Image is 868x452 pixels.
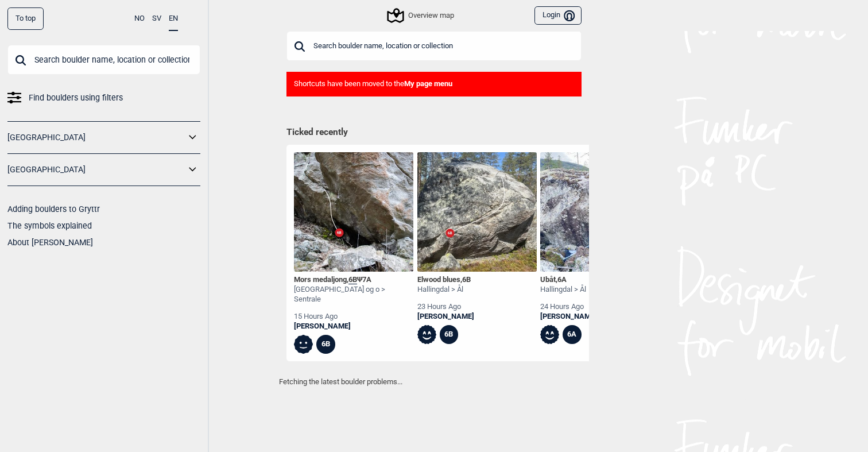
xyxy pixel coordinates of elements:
img: Ubat [540,152,660,272]
img: Elwood blues [417,152,537,272]
div: To top [7,7,44,30]
button: EN [169,7,178,31]
button: Login [534,6,582,25]
a: Adding boulders to Gryttr [7,204,100,214]
b: My page menu [404,79,452,88]
a: About [PERSON_NAME] [7,238,93,247]
h1: Ticked recently [286,126,582,139]
div: Hallingdal > Ål [540,285,597,295]
span: Find boulders using filters [29,90,123,106]
div: 23 hours ago [417,302,474,312]
span: 6B [348,275,357,284]
div: 6B [316,335,335,354]
button: SV [152,7,161,30]
span: 6A [557,275,567,284]
button: NO [134,7,145,30]
input: Search boulder name, location or collection [7,45,200,75]
span: 6B [462,275,471,284]
div: Mors medaljong , Ψ [294,275,413,285]
input: Search boulder name, location or collection [286,31,582,61]
div: Hallingdal > Ål [417,285,474,295]
a: The symbols explained [7,221,92,230]
span: 7A [362,275,371,284]
img: Mors medaljong 200412 [294,152,413,272]
div: 15 hours ago [294,312,413,322]
div: [GEOGRAPHIC_DATA] og o > Sentrale [294,285,413,304]
a: [GEOGRAPHIC_DATA] [7,161,185,178]
div: Shortcuts have been moved to the [286,72,582,96]
div: 6B [440,325,459,344]
div: 6A [563,325,582,344]
p: Fetching the latest boulder problems... [279,376,589,388]
a: [PERSON_NAME] [294,322,413,331]
a: [GEOGRAPHIC_DATA] [7,129,185,146]
div: Elwood blues , [417,275,474,285]
a: Find boulders using filters [7,90,200,106]
a: [PERSON_NAME] [417,312,474,322]
div: 24 hours ago [540,302,597,312]
div: Overview map [389,9,454,22]
div: Ubåt , [540,275,597,285]
a: [PERSON_NAME] [540,312,597,322]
